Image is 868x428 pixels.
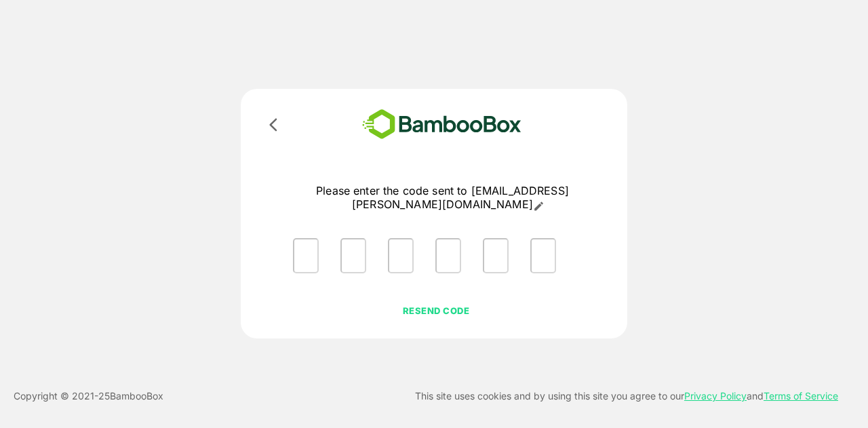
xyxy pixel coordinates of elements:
[483,238,509,273] input: Please enter OTP character 5
[684,390,747,402] a: Privacy Policy
[340,238,366,273] input: Please enter OTP character 2
[388,238,414,273] input: Please enter OTP character 3
[282,184,603,211] p: Please enter the code sent to [EMAIL_ADDRESS][PERSON_NAME][DOMAIN_NAME]
[435,238,461,273] input: Please enter OTP character 4
[415,388,838,404] p: This site uses cookies and by using this site you agree to our and
[357,300,515,321] button: RESEND CODE
[359,303,514,318] p: RESEND CODE
[342,105,541,144] img: bamboobox
[530,238,556,273] input: Please enter OTP character 6
[764,390,838,402] a: Terms of Service
[293,238,319,273] input: Please enter OTP character 1
[14,388,163,404] p: Copyright © 2021- 25 BambooBox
